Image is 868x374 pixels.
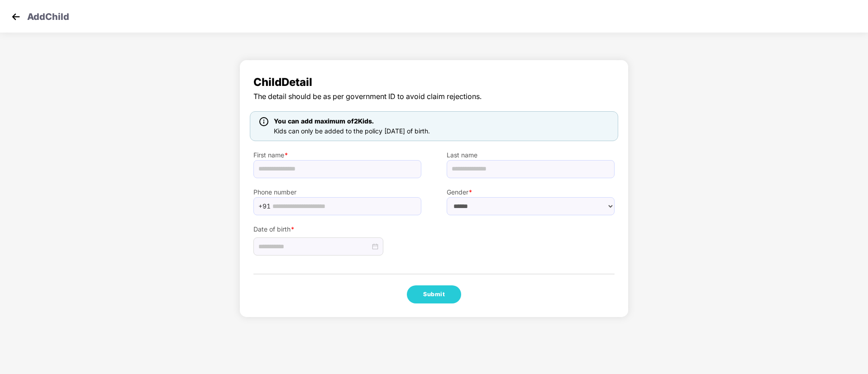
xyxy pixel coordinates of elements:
img: icon [259,117,268,126]
button: Submit [407,285,461,303]
span: You can add maximum of 2 Kids. [274,117,374,125]
label: First name [253,150,421,160]
span: Child Detail [253,74,615,91]
span: +91 [258,199,271,213]
span: The detail should be as per government ID to avoid claim rejections. [253,91,615,102]
label: Phone number [253,187,421,197]
label: Date of birth [253,224,421,234]
img: svg+xml;base64,PHN2ZyB4bWxucz0iaHR0cDovL3d3dy53My5vcmcvMjAwMC9zdmciIHdpZHRoPSIzMCIgaGVpZ2h0PSIzMC... [9,10,23,24]
label: Last name [447,150,615,160]
p: Add Child [27,10,69,21]
label: Gender [447,187,615,197]
span: Kids can only be added to the policy [DATE] of birth. [274,127,430,135]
